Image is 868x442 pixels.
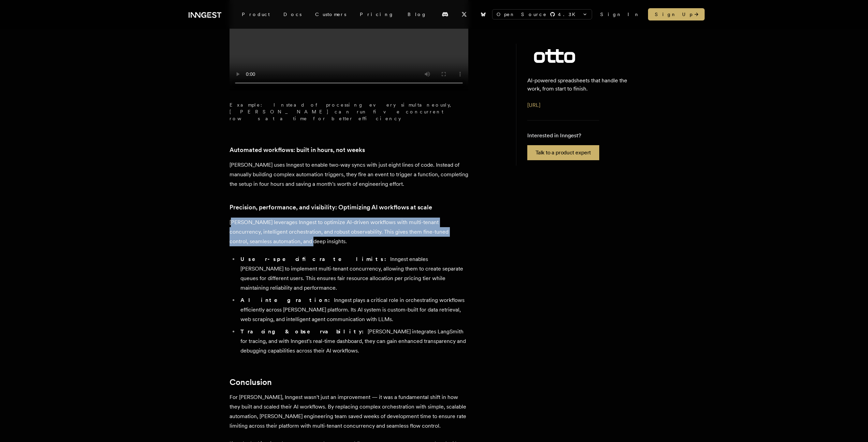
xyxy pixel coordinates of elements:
[401,8,433,20] a: Blog
[230,218,468,246] p: [PERSON_NAME] leverages Inngest to optimize AI-driven workflows with multi-tenant concurrency, in...
[230,203,432,212] a: Precision, performance, and visibility: Optimizing AI workflows at scale
[527,145,599,160] a: Talk to a product expert
[527,132,599,140] p: Interested in Inngest?
[230,101,468,122] figcaption: Example: Instead of processing every simultaneously, [PERSON_NAME] can run five concurrent rows a...
[558,11,579,18] span: 4.3 K
[497,11,547,18] span: Open Source
[240,256,390,262] strong: User-specific rate limits:
[230,145,365,155] a: Automated workflows: built in hours, not weeks
[240,328,368,335] strong: Tracing & observability:
[527,49,582,63] img: Otto's logo
[240,297,334,303] strong: AI integration:
[457,9,472,20] a: X
[238,327,468,356] li: [PERSON_NAME] integrates LangSmith for tracing, and with Inngest's real-time dashboard, they can ...
[600,11,640,18] a: Sign In
[527,77,628,93] p: AI-powered spreadsheets that handle the work, from start to finish.
[308,8,353,20] a: Customers
[238,254,468,293] li: Inngest enables [PERSON_NAME] to implement multi-tenant concurrency, allowing them to create sepa...
[230,160,468,189] p: [PERSON_NAME] uses Inngest to enable two-way syncs with just eight lines of code. Instead of manu...
[476,9,491,20] a: Bluesky
[230,377,272,387] a: Conclusion
[648,8,705,20] a: Sign Up
[277,8,308,20] a: Docs
[527,102,540,108] a: [URL]
[235,8,277,20] div: Product
[438,9,453,20] a: Discord
[353,8,401,20] a: Pricing
[238,295,468,324] li: Inngest plays a critical role in orchestrating workflows efficiently across [PERSON_NAME] platfor...
[230,392,468,431] p: For [PERSON_NAME], Inngest wasn't just an improvement — it was a fundamental shift in how they bu...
